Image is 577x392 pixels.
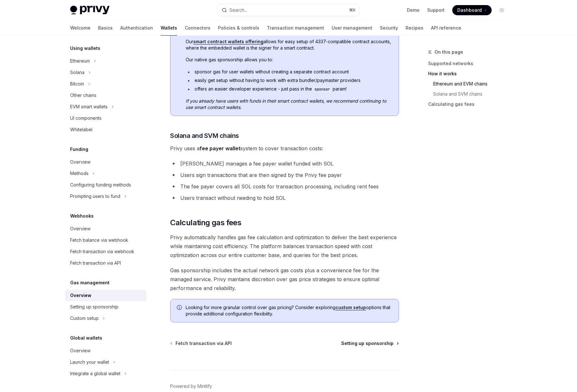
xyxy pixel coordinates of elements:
a: Wallets [161,20,177,36]
a: Policies & controls [218,20,259,36]
a: Solana and SVM chains [433,89,512,99]
div: Bitcoin [70,80,84,88]
span: Calculating gas fees [170,218,241,228]
strong: fee payer wallet [200,145,240,152]
h5: Gas management [70,279,109,287]
a: Fetch balance via webhook [65,234,146,246]
div: Fetch transaction via webhook [70,248,134,255]
div: Fetch balance via webhook [70,236,128,244]
code: sponsor [312,86,333,92]
a: Basics [98,20,113,36]
li: sponsor gas for user wallets without creating a separate contract account [186,69,392,75]
span: Solana and SVM chains [170,131,239,140]
span: On this page [434,48,463,56]
span: Looking for more granular control over gas pricing? Consider exploring options that provide addit... [186,304,392,317]
a: Configuring funding methods [65,179,146,191]
div: Setting up sponsorship [70,303,118,311]
h5: Funding [70,145,88,153]
div: Other chains [70,91,96,99]
span: ⌘ K [349,8,356,13]
div: Overview [70,347,90,355]
div: Search... [229,6,247,14]
a: UI components [65,112,146,124]
div: Overview [70,225,90,233]
div: EVM smart wallets [70,103,108,111]
a: Welcome [70,20,90,36]
div: Launch your wallet [70,358,109,366]
li: easily get setup without having to work with extra bundler/paymaster providers [186,77,392,84]
div: Overview [70,292,91,299]
a: API reference [431,20,461,36]
a: Demo [407,7,420,13]
a: Fetch transaction via API [171,340,232,347]
div: Custom setup [70,314,99,322]
span: Gas sponsorship includes the actual network gas costs plus a convenience fee for the managed serv... [170,266,399,293]
span: Our native gas sponsorship allows you to: [186,57,392,63]
img: light logo [70,6,109,15]
div: Solana [70,69,84,76]
div: UI components [70,114,102,122]
span: Our allows for easy setup of 4337-compatible contract accounts, where the embedded wallet is the ... [186,38,392,51]
a: Transaction management [267,20,324,36]
div: Prompting users to fund [70,193,120,200]
span: Privy automatically handles gas fee calculation and optimization to deliver the best experience w... [170,233,399,260]
div: Methods [70,170,89,177]
a: Calculating gas fees [428,99,512,109]
a: User management [332,20,372,36]
li: offers an easier developer experience - just pass in the param! [186,86,392,92]
a: Authentication [120,20,153,36]
button: Search...⌘K [217,4,360,16]
span: Privy uses a system to cover transaction costs: [170,144,399,153]
div: Fetch transaction via API [70,259,121,267]
li: Users sign transactions that are then signed by the Privy fee payer [170,171,399,179]
a: Connectors [185,20,210,36]
li: The fee payer covers all SOL costs for transaction processing, including rent fees [170,182,399,191]
span: Dashboard [457,7,482,13]
button: Toggle dark mode [497,5,507,15]
div: Whitelabel [70,126,92,133]
h5: Webhooks [70,212,94,220]
h5: Global wallets [70,334,102,342]
svg: Info [177,305,183,311]
em: If you already have users with funds in their smart contract wallets, we recommend continuing to ... [186,98,386,110]
a: Dashboard [452,5,492,15]
a: Overview [65,156,146,168]
a: Setting up sponsorship [65,301,146,313]
a: Support [427,7,445,13]
li: Users transact without needing to hold SOL [170,193,399,202]
a: smart contract wallets offering [193,39,263,44]
a: Overview [65,290,146,301]
div: Overview [70,158,90,166]
li: [PERSON_NAME] manages a fee payer wallet funded with SOL [170,159,399,168]
div: Configuring funding methods [70,181,131,189]
h5: Using wallets [70,44,100,52]
div: Ethereum [70,57,90,65]
a: Other chains [65,90,146,101]
div: Integrate a global wallet [70,370,120,377]
a: custom setup [335,305,366,310]
a: Supported networks [428,58,512,69]
a: Security [380,20,398,36]
a: Recipes [406,20,423,36]
a: Fetch transaction via API [65,257,146,269]
a: Powered by Mintlify [170,383,212,389]
a: Setting up sponsorship [341,340,398,347]
a: How it works [428,69,512,79]
a: Fetch transaction via webhook [65,246,146,257]
span: Fetch transaction via API [176,340,232,347]
a: Overview [65,223,146,234]
a: Overview [65,345,146,356]
a: Ethereum and EVM chains [433,79,512,89]
span: Setting up sponsorship [341,340,394,347]
a: Whitelabel [65,124,146,135]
